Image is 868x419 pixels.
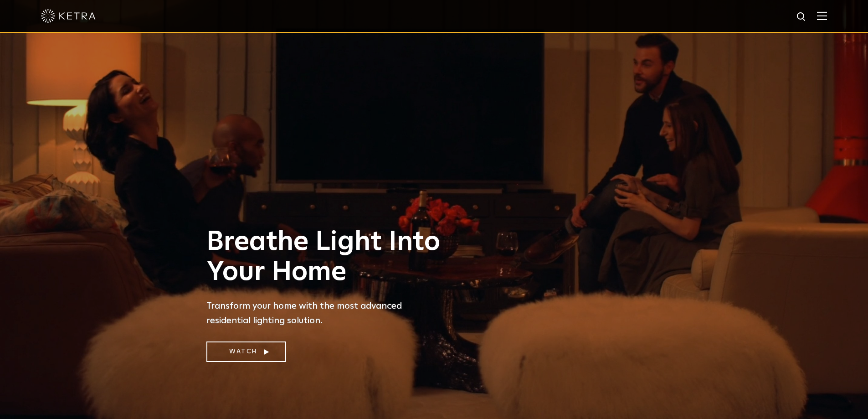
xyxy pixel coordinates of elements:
[41,9,96,23] img: ketra-logo-2019-white
[817,11,827,20] img: Hamburger%20Nav.svg
[206,299,448,328] p: Transform your home with the most advanced residential lighting solution.
[206,227,448,287] h1: Breathe Light Into Your Home
[206,341,286,362] a: Watch
[796,11,807,23] img: search icon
